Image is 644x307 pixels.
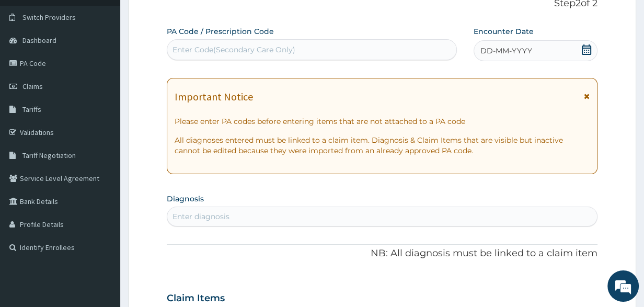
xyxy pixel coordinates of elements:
div: Minimize live chat window [171,5,197,30]
div: Chat with us now [54,59,176,72]
img: d_794563401_company_1708531726252_794563401 [19,52,42,78]
div: Enter diagnosis [172,211,229,222]
h3: Claim Items [167,293,225,304]
span: Dashboard [22,36,56,45]
p: NB: All diagnosis must be linked to a claim item [167,247,598,260]
span: Switch Providers [22,13,76,22]
h1: Important Notice [175,91,253,103]
span: Claims [22,82,43,91]
span: We're online! [61,89,144,195]
label: PA Code / Prescription Code [167,26,274,37]
p: All diagnoses entered must be linked to a claim item. Diagnosis & Claim Items that are visible bu... [175,135,590,156]
span: Tariffs [22,105,41,114]
span: Tariff Negotiation [22,151,76,160]
div: Enter Code(Secondary Care Only) [172,44,295,55]
span: DD-MM-YYYY [480,46,532,56]
label: Encounter Date [474,26,534,37]
p: Please enter PA codes before entering items that are not attached to a PA code [175,116,590,127]
textarea: Type your message and hit 'Enter' [5,200,199,236]
label: Diagnosis [167,194,204,204]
